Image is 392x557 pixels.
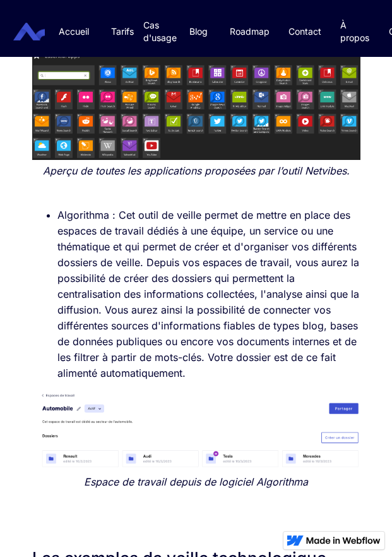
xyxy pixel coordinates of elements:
[143,19,177,44] div: Cas d'usage
[46,13,102,51] a: Accueil
[16,23,45,40] a: home
[32,518,360,534] p: ‍
[32,185,360,201] p: ‍
[84,475,308,488] em: Espace de travail depuis de logiciel Algorithma
[32,496,360,512] p: ‍
[279,13,331,51] a: Contact
[306,537,381,544] img: Made in Webflow
[177,13,220,51] a: Blog
[57,207,360,381] li: Algorithma : Cet outil de veille permet de mettre en place des espaces de travail dédiés à une éq...
[43,164,350,177] em: Aperçu de toutes les applications proposées par l’outil Netvibes.
[102,13,143,51] a: Tarifs
[331,6,379,57] a: À propos
[220,13,279,51] a: Roadmap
